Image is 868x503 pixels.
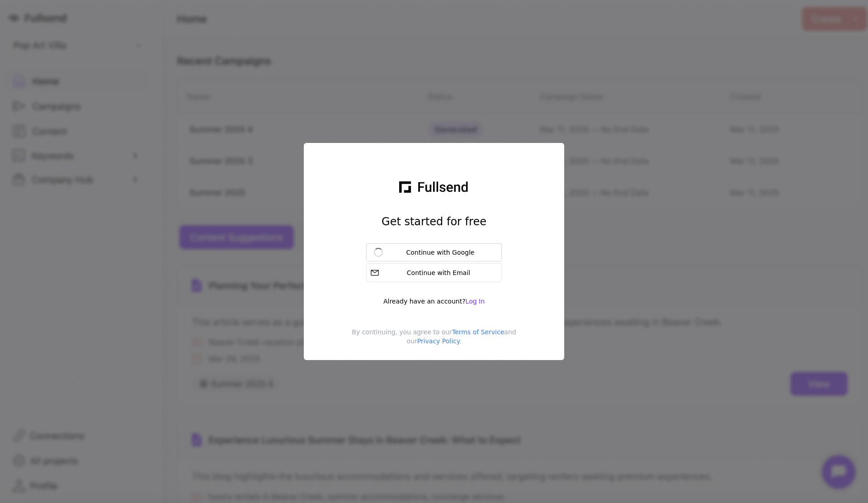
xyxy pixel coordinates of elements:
div: Continue with Google [387,248,494,257]
button: Continue with Email [366,263,502,282]
h1: Get started for free [382,214,486,229]
span: Log In [466,298,485,305]
a: Privacy Policy [417,337,459,345]
div: By continuing, you agree to our and our . [311,327,557,353]
a: Terms of Service [452,328,504,336]
button: Continue with Google [366,243,502,261]
div: Already have an account? [383,297,485,306]
div: Continue with Email [383,268,498,277]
